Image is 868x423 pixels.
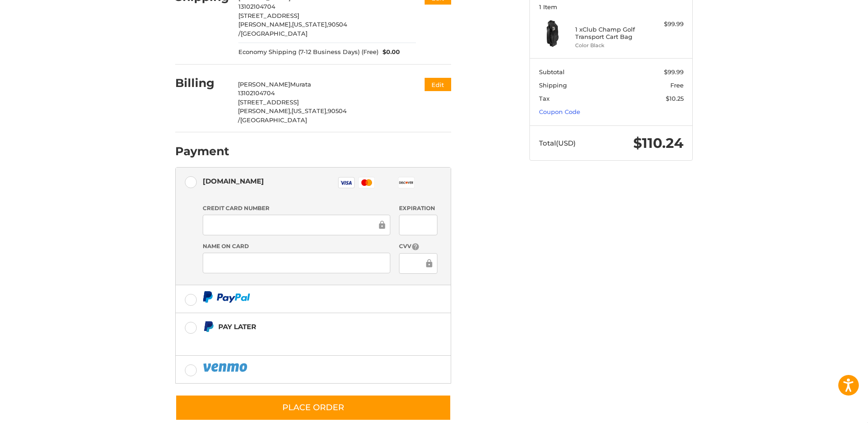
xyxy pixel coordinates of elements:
[218,319,394,334] div: Pay Later
[539,108,580,115] a: Coupon Code
[290,81,311,88] span: Murata
[539,95,550,102] span: Tax
[238,21,347,37] span: 90504 /
[399,242,437,251] label: CVV
[575,26,645,41] h4: 1 x Club Champ Golf Transport Cart Bag
[399,204,437,212] label: Expiration
[175,76,229,90] h2: Billing
[175,144,229,158] h2: Payment
[241,30,307,37] span: [GEOGRAPHIC_DATA]
[238,107,291,114] span: [PERSON_NAME],
[175,395,451,421] button: Place Order
[539,81,567,89] span: Shipping
[203,174,264,189] div: [DOMAIN_NAME]
[238,98,299,106] span: [STREET_ADDRESS]
[539,3,684,11] h3: 1 Item
[203,242,390,250] label: Name on Card
[539,139,576,147] span: Total (USD)
[203,291,250,303] img: PayPal icon
[238,12,299,19] span: [STREET_ADDRESS]
[378,48,400,57] span: $0.00
[238,48,378,57] span: Economy Shipping (7-12 Business Days) (Free)
[575,42,645,49] li: Color Black
[633,135,684,152] span: $110.24
[291,107,328,114] span: [US_STATE],
[203,204,390,212] label: Credit Card Number
[240,116,307,124] span: [GEOGRAPHIC_DATA]
[670,81,684,89] span: Free
[292,21,328,28] span: [US_STATE],
[203,336,394,344] iframe: PayPal Message 1
[238,107,347,124] span: 90504 /
[203,321,214,332] img: Pay Later icon
[238,89,275,97] span: 13102104704
[666,95,684,102] span: $10.25
[425,78,451,91] button: Edit
[238,81,290,88] span: [PERSON_NAME]
[203,362,249,373] img: PayPal icon
[539,68,565,76] span: Subtotal
[647,20,684,29] div: $99.99
[664,68,684,76] span: $99.99
[238,21,292,28] span: [PERSON_NAME],
[238,3,275,10] span: 13102104704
